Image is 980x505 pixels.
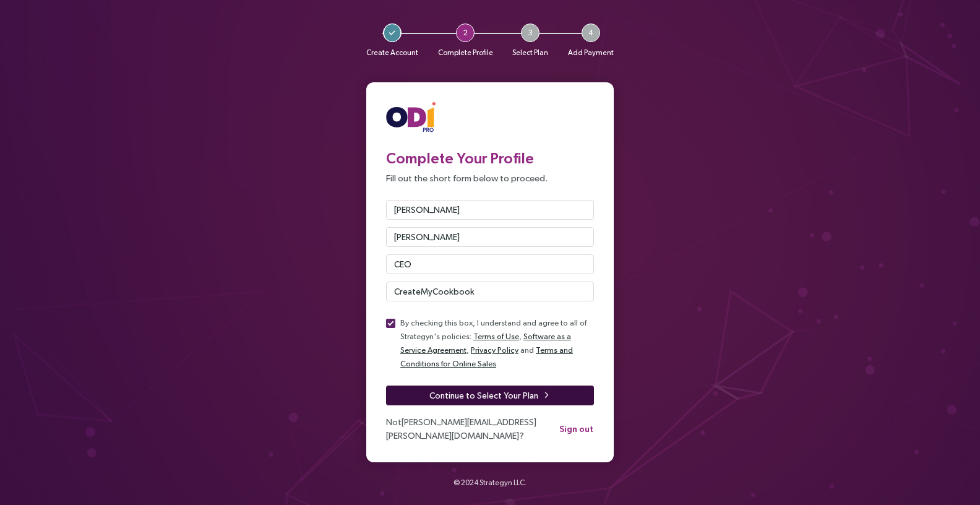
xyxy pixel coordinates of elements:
p: By checking this box, I understand and agree to all of Strategyn's policies: , , and . [400,316,594,371]
span: Not [PERSON_NAME][EMAIL_ADDRESS][PERSON_NAME][DOMAIN_NAME] ? [386,417,536,441]
div: © 2024 . [366,462,614,504]
span: Continue to Select Your Plan [429,389,538,402]
p: Fill out the short form below to proceed. [386,171,594,185]
p: Complete Profile [438,46,493,60]
a: Software as a Service Agreement [400,332,571,355]
p: Add Payment [568,46,614,60]
h3: Complete Your Profile [386,149,594,167]
span: 3 [521,24,539,42]
span: 4 [582,24,600,42]
input: First Name [386,200,594,220]
input: Organization [386,282,594,301]
span: 2 [456,24,475,42]
input: Title [386,254,594,274]
img: ODIpro [386,102,436,134]
button: Continue to Select Your Plan [386,386,594,405]
p: Create Account [366,46,418,60]
a: Strategyn LLC [479,478,525,487]
a: Terms of Use [473,332,519,341]
button: Sign out [559,421,594,436]
a: Terms and Conditions for Online Sales [400,345,573,368]
span: Sign out [559,422,593,436]
a: Privacy Policy [471,345,518,355]
p: Select Plan [512,46,548,60]
input: Last Name [386,227,594,247]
